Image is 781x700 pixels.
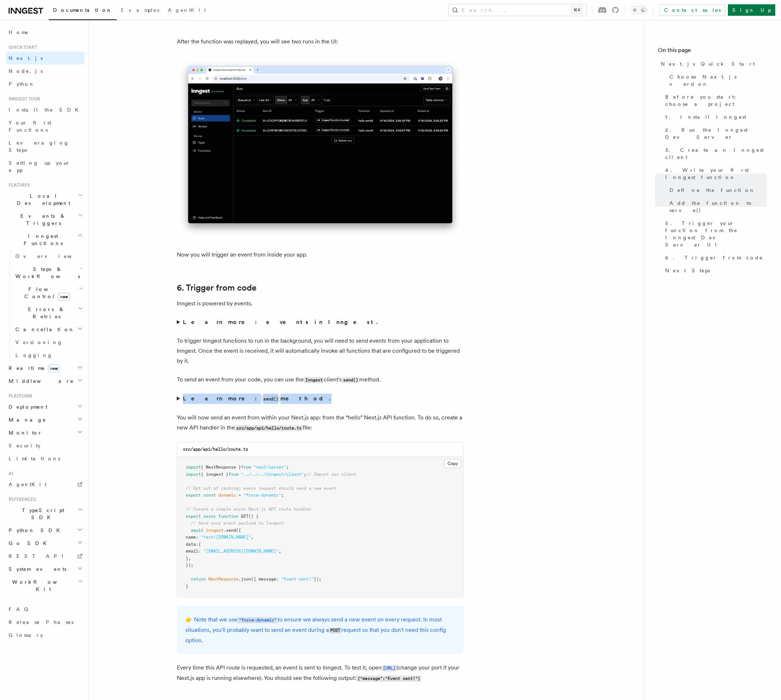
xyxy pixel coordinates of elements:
[9,29,29,36] span: Home
[658,57,767,70] a: Next.js Quick Start
[6,250,84,362] div: Inngest Functions
[279,549,281,554] span: ,
[183,319,379,325] strong: Learn more: events in Inngest.
[191,528,203,533] span: await
[13,266,80,280] span: Steps & Workflows
[662,264,767,277] a: Next Steps
[669,187,755,194] span: Define the function
[188,556,191,561] span: ,
[382,664,397,671] a: [URL]
[659,4,725,16] a: Contact sales
[261,395,280,403] code: send()
[121,7,159,13] span: Examples
[251,535,254,540] span: ,
[669,73,767,88] span: Choose Next.js version
[218,493,236,498] span: dynamic
[13,283,84,303] button: Flow Controlnew
[58,293,70,301] span: new
[186,472,201,477] span: import
[218,514,238,519] span: function
[185,615,455,645] p: 👉 Note that we use to ensure we always send a new event on every request. In most situations, you...
[6,426,84,439] button: Monitor
[236,528,241,533] span: ({
[201,465,241,470] span: { NextResponse }
[329,628,341,634] code: POST
[235,425,303,431] code: src/app/api/hello/route.ts
[356,676,421,682] code: {"message":"Event sent!"}
[9,481,47,487] span: AgentKit
[201,472,228,477] span: { inngest }
[177,250,464,260] p: Now you will trigger an event from inside your app.
[238,493,241,498] span: =
[6,429,42,436] span: Monitor
[6,563,84,575] button: System events
[6,616,84,629] a: Release Phases
[168,7,206,13] span: AgentKit
[6,504,84,524] button: TypeScript SDK
[449,4,586,16] button: Search...⌘K
[208,577,238,582] span: NextResponse
[15,339,63,345] span: Versioning
[9,619,74,625] span: Release Phases
[228,472,238,477] span: from
[728,4,775,16] a: Sign Up
[201,535,251,540] span: "test/[DOMAIN_NAME]"
[6,540,51,547] span: Go SDK
[6,375,84,387] button: Middleware
[6,452,84,465] a: Limitations
[6,26,84,39] a: Home
[304,377,324,383] code: Inngest
[276,577,279,582] span: :
[667,70,767,90] a: Choose Next.js version
[306,472,356,477] span: // Import our client
[9,81,35,87] span: Python
[6,182,30,188] span: Features
[6,192,78,207] span: Local Development
[6,365,60,372] span: Realtime
[6,497,36,502] span: References
[658,46,767,57] h4: On this page
[342,377,359,383] code: send()
[630,6,648,14] button: Toggle dark mode
[241,472,304,477] span: "../../../inngest/client"
[667,197,767,217] a: Add the function to serve()
[241,514,248,519] span: GET
[9,632,43,638] span: Glossary
[6,403,47,410] span: Deployment
[13,326,75,333] span: Cancellation
[186,507,311,512] span: // Create a simple async Next.js API route handler
[177,663,464,683] p: Every time this API route is requested, an event is sent to Inngest. To test it, open (change you...
[6,439,84,452] a: Security
[665,93,767,108] span: Before you start: choose a project
[53,7,112,13] span: Documentation
[6,471,13,476] span: AI
[6,362,84,375] button: Realtimenew
[662,144,767,164] a: 3. Create an Inngest client
[665,146,767,161] span: 3. Create an Inngest client
[665,267,710,274] span: Next Steps
[48,365,60,372] span: new
[304,472,306,477] span: ;
[13,323,84,336] button: Cancellation
[177,375,464,385] p: To send an event from your code, you can use the client's method.
[6,524,84,537] button: Python SDK
[9,443,41,448] span: Security
[238,577,251,582] span: .json
[9,160,70,173] span: Setting up your app
[13,303,84,323] button: Errors & Retries
[6,603,84,616] a: FAQ
[177,394,464,404] summary: Learn more:send()method.
[382,665,397,671] code: [URL]
[13,336,84,349] a: Versioning
[237,616,278,623] a: "force-dynamic"
[6,103,84,116] a: Install the SDK
[444,459,461,468] button: Copy
[6,507,77,521] span: TypeScript SDK
[6,210,84,230] button: Events & Triggers
[281,577,314,582] span: "Event sent!"
[665,166,767,181] span: 4. Write your first Inngest function
[6,550,84,563] a: REST API
[662,164,767,184] a: 4. Write your first Inngest function
[6,478,84,491] a: AgentKit
[117,2,164,19] a: Examples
